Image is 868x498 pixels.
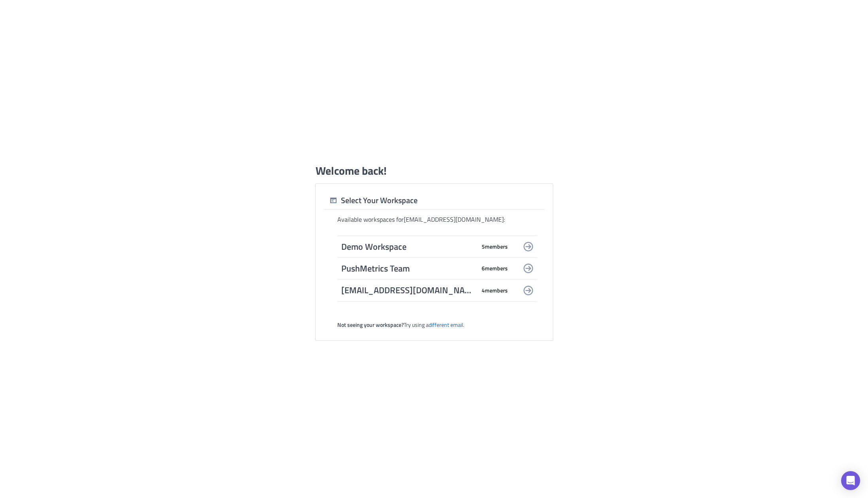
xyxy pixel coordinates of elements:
span: 5 member s [482,243,508,250]
a: different email [429,321,463,329]
div: Available workspaces for [EMAIL_ADDRESS][DOMAIN_NAME] : [337,215,537,224]
h1: Welcome back! [316,164,387,178]
span: Demo Workspace [341,241,476,252]
span: PushMetrics Team [341,263,476,274]
span: [EMAIL_ADDRESS][DOMAIN_NAME] [341,285,476,296]
div: Select Your Workspace [323,195,418,206]
div: Open Intercom Messenger [841,471,860,490]
span: 6 member s [482,265,508,272]
span: 4 member s [482,287,508,294]
div: Try using a . [337,321,537,328]
strong: Not seeing your workspace? [337,321,404,329]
